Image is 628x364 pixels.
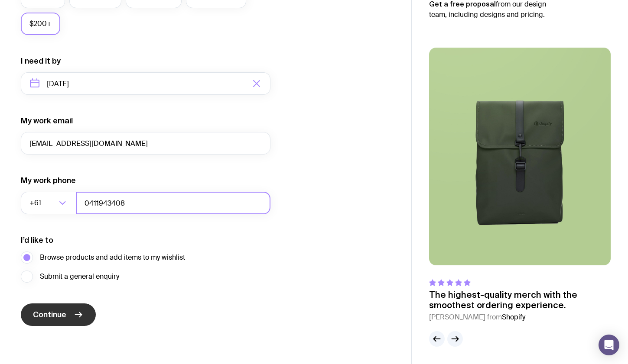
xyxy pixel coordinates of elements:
label: I’d like to [21,235,53,245]
span: Shopify [502,312,525,322]
span: Submit a general enquiry [40,271,119,282]
input: you@email.com [21,132,270,155]
label: My work phone [21,175,76,186]
span: Browse products and add items to my wishlist [40,252,185,263]
input: Select a target date [21,72,270,95]
label: My work email [21,116,73,126]
div: Search for option [21,192,76,214]
cite: [PERSON_NAME] from [429,312,611,322]
p: The highest-quality merch with the smoothest ordering experience. [429,290,611,310]
span: Continue [33,309,66,320]
label: $200+ [21,13,60,35]
button: Continue [21,303,96,326]
input: Search for option [43,192,56,214]
input: 0400123456 [76,192,270,214]
span: +61 [29,192,43,214]
div: Open Intercom Messenger [599,335,619,355]
label: I need it by [21,56,61,66]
